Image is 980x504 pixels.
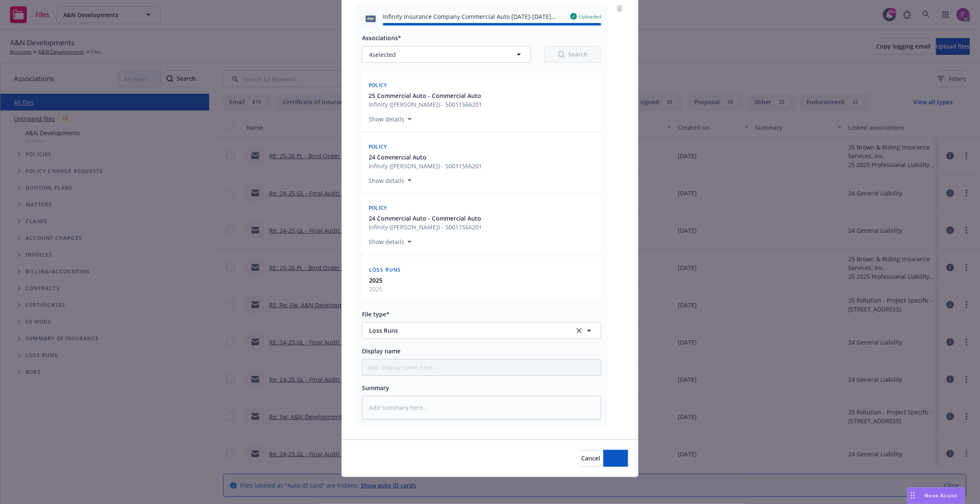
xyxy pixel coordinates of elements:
span: Loss Runs [369,326,563,335]
strong: 2025 [369,276,382,284]
span: 25 Commercial Auto - Commercial Auto [369,91,481,100]
span: Policy [369,204,387,211]
span: Infinity Insurance Company Commercial Auto [DATE]-[DATE] Loss Runs - Valued [DATE].pdf [383,12,564,21]
button: 25 Commercial Auto - Commercial Auto [369,91,482,100]
div: Drag to move [908,488,918,504]
span: 24 Commercial Auto [369,153,426,162]
button: Nova Assist [907,487,965,504]
span: pdf [366,15,376,22]
span: Summary [362,384,389,392]
button: 24 Commercial Auto [369,153,482,162]
button: Loss Runsclear selection [362,322,601,339]
span: Infinity ([PERSON_NAME]) - 50011566201 [369,223,482,231]
span: Loss Runs [369,266,401,273]
a: clear selection [574,326,584,336]
span: Cancel [581,454,600,462]
button: Show details [365,237,415,247]
button: Cancel [581,450,600,467]
span: Infinity ([PERSON_NAME]) - 50011566201 [369,100,482,109]
span: Policy [369,143,387,150]
span: Add files [603,454,628,462]
span: File type* [362,310,390,318]
button: Show details [365,175,415,185]
button: Add files [603,450,628,467]
button: 4selected [362,46,531,63]
span: Uploaded [579,13,601,20]
span: 24 Commercial Auto - Commercial Auto [369,214,481,223]
span: Nova Assist [925,492,958,499]
span: Policy [369,82,387,89]
a: remove [615,3,625,13]
span: Associations* [362,34,401,42]
span: 4 selected [369,50,396,59]
span: Infinity ([PERSON_NAME]) - 50011566201 [369,162,482,170]
input: Add display name here... [362,360,601,375]
span: 2025 [369,285,382,293]
button: Show details [365,114,415,124]
button: 24 Commercial Auto - Commercial Auto [369,214,482,223]
span: Display name [362,347,400,355]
